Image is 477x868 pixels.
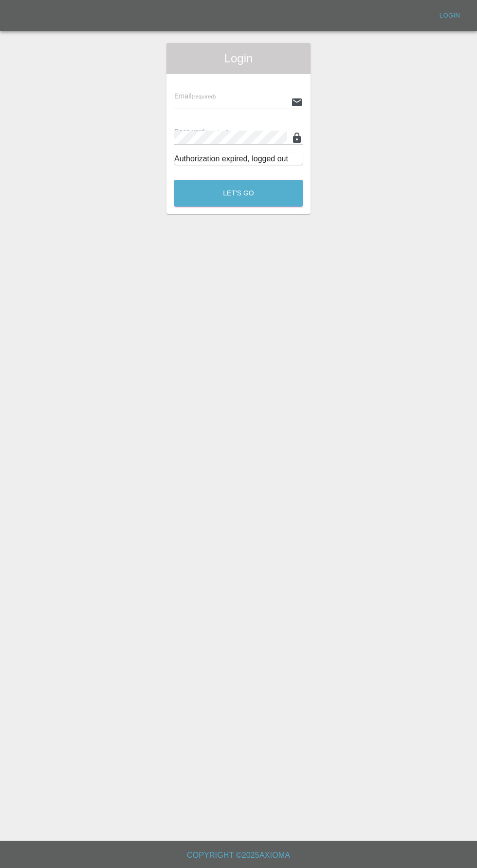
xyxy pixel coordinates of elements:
a: Login [434,8,465,23]
div: Authorization expired, logged out [174,153,303,165]
span: Password [174,128,229,135]
small: (required) [192,94,216,99]
span: Login [174,51,303,66]
small: (required) [205,129,229,135]
span: Email [174,92,216,100]
button: Let's Go [174,180,303,207]
h6: Copyright © 2025 Axioma [8,849,469,862]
